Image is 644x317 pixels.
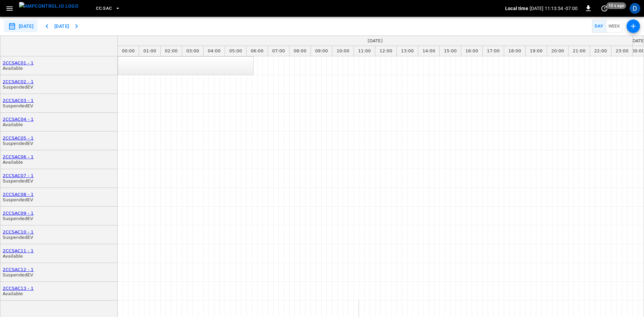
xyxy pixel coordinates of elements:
[311,46,332,56] div: 09:00
[3,103,34,109] div: SuspendedEV
[354,46,375,56] div: 11:00
[569,46,590,56] div: 21:00
[3,85,34,90] div: SuspendedEV
[3,160,34,165] div: Available
[3,192,34,197] a: 2CCSAC08 - 1
[3,229,34,234] a: 2CCSAC10 - 1
[93,2,123,15] button: CC.SAC
[3,136,34,141] a: 2CCSAC05 - 1
[440,46,461,56] div: 15:00
[505,5,528,12] p: Local time
[547,46,569,56] div: 20:00
[599,3,610,14] button: set refresh interval
[606,2,626,9] span: 10 s ago
[3,286,34,291] a: 2CCSAC13 - 1
[268,46,289,56] div: 07:00
[118,46,139,56] div: 00:00
[3,154,34,159] a: 2CCSAC06 - 1
[19,2,78,10] img: ampcontrol.io logo
[483,46,504,56] div: 17:00
[418,46,440,56] div: 14:00
[51,20,72,33] button: [DATE]
[3,122,34,127] div: Available
[3,197,34,203] div: SuspendedEV
[526,46,547,56] div: 19:00
[3,254,34,259] div: Available
[225,46,247,56] div: 05:00
[375,46,397,56] div: 12:00
[3,98,34,103] a: 2CCSAC03 - 1
[332,46,354,56] div: 10:00
[592,20,606,33] button: Day
[3,291,34,297] div: Available
[3,216,34,221] div: SuspendedEV
[3,178,34,184] div: SuspendedEV
[590,46,611,56] div: 22:00
[3,235,34,240] div: SuspendedEV
[3,79,34,84] a: 2CCSAC02 - 1
[3,117,34,122] a: 2CCSAC04 - 1
[3,272,34,278] div: SuspendedEV
[3,66,34,71] div: Available
[182,46,204,56] div: 03:00
[3,141,34,146] div: SuspendedEV
[247,46,268,56] div: 06:00
[3,211,34,216] a: 2CCSAC09 - 1
[630,3,640,14] div: profile-icon
[3,248,34,253] a: 2CCSAC11 - 1
[611,46,633,56] div: 23:00
[397,46,418,56] div: 13:00
[504,46,526,56] div: 18:00
[3,173,34,178] a: 2CCSAC07 - 1
[3,60,34,65] a: 2CCSAC01 - 1
[3,267,34,272] a: 2CCSAC12 - 1
[161,46,182,56] div: 02:00
[204,46,225,56] div: 04:00
[139,46,161,56] div: 01:00
[96,5,112,12] span: CC.SAC
[530,5,578,12] p: [DATE] 11:13:54 -07:00
[118,36,633,46] div: [DATE]
[606,20,623,33] button: Week
[289,46,311,56] div: 08:00
[461,46,483,56] div: 16:00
